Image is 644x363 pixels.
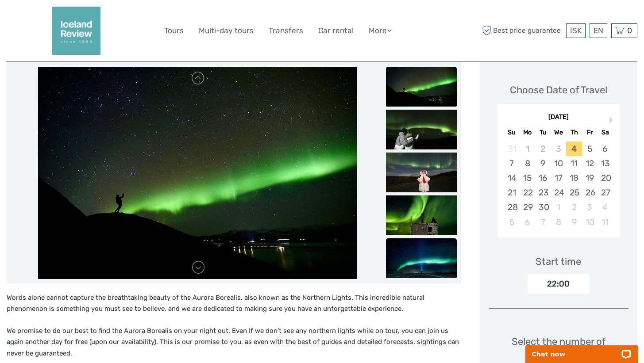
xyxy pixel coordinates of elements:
div: Choose Friday, September 12th, 2025 [582,156,598,171]
span: 0 [626,26,633,35]
div: Choose Date of Travel [510,83,607,97]
button: Next Month [605,115,619,129]
div: Choose Friday, September 26th, 2025 [582,185,598,200]
div: Choose Wednesday, September 24th, 2025 [551,185,566,200]
div: Choose Thursday, September 18th, 2025 [566,171,582,185]
img: 2352-2242c590-57d0-4cbf-9375-f685811e12ac_logo_big.png [52,7,100,55]
div: Choose Monday, October 6th, 2025 [520,215,535,229]
div: month 2025-09 [500,141,617,229]
div: [DATE] [497,113,620,122]
div: Choose Tuesday, September 23rd, 2025 [535,185,551,200]
div: Choose Saturday, September 27th, 2025 [598,185,613,200]
div: Choose Tuesday, September 30th, 2025 [535,200,551,214]
div: We [551,126,566,138]
div: 22:00 [528,274,590,294]
div: Choose Wednesday, September 10th, 2025 [551,156,566,171]
div: Choose Monday, September 22nd, 2025 [520,185,535,200]
div: Choose Sunday, September 14th, 2025 [504,171,520,185]
div: Choose Friday, September 19th, 2025 [582,171,598,185]
div: Choose Sunday, September 21st, 2025 [504,185,520,200]
p: Words alone cannot capture the breathtaking beauty of the Aurora Borealis, also known as the Nort... [7,292,461,315]
div: EN [590,23,607,38]
div: Choose Saturday, October 11th, 2025 [598,215,613,229]
a: Car rental [318,24,354,37]
div: Choose Saturday, September 20th, 2025 [598,171,613,185]
div: Su [504,126,520,138]
div: Choose Saturday, September 6th, 2025 [598,141,613,156]
div: Choose Saturday, September 13th, 2025 [598,156,613,171]
div: Fr [582,126,598,138]
div: Choose Wednesday, September 17th, 2025 [551,171,566,185]
div: Choose Friday, October 10th, 2025 [582,215,598,229]
div: Tu [535,126,551,138]
div: Th [566,126,582,138]
div: Choose Wednesday, October 1st, 2025 [551,200,566,214]
div: Start time [536,255,581,268]
img: 46147ee86efc4724a1ec950ea5999eab_slider_thumbnail.jpg [386,195,457,235]
div: Not available Wednesday, September 3rd, 2025 [551,141,566,156]
a: Transfers [269,24,303,37]
div: Choose Saturday, October 4th, 2025 [598,200,613,214]
div: Choose Tuesday, September 9th, 2025 [535,156,551,171]
div: Choose Monday, September 15th, 2025 [520,171,535,185]
span: Best price guarantee [480,23,564,38]
div: Choose Monday, September 8th, 2025 [520,156,535,171]
div: Choose Thursday, September 4th, 2025 [566,141,582,156]
div: Not available Sunday, August 31st, 2025 [504,141,520,156]
div: Choose Tuesday, September 16th, 2025 [535,171,551,185]
div: Choose Friday, September 5th, 2025 [582,141,598,156]
img: bb7a6dbc640d46aabaa5423fca910887_slider_thumbnail.jpg [386,238,457,278]
div: Sa [598,126,613,138]
img: f09435189cc74ea997d4b5449dbb431f_slider_thumbnail.jpg [386,110,457,149]
img: 526ec71d5edc47d28292c8a074dd1beb_slider_thumbnail.jpg [386,153,457,192]
img: 0040ebbe407e4651a2e85cb28f70d7b5_main_slider.jpg [38,67,357,279]
div: Choose Friday, October 3rd, 2025 [582,200,598,214]
div: Choose Thursday, October 9th, 2025 [566,215,582,229]
a: More [369,24,392,37]
div: Not available Monday, September 1st, 2025 [520,141,535,156]
div: Mo [520,126,535,138]
div: Choose Thursday, October 2nd, 2025 [566,200,582,214]
span: ISK [570,26,582,35]
div: Choose Sunday, September 7th, 2025 [504,156,520,171]
img: 0040ebbe407e4651a2e85cb28f70d7b5_slider_thumbnail.jpg [386,67,457,107]
div: Choose Thursday, September 25th, 2025 [566,185,582,200]
p: We promise to do our best to find the Aurora Borealis on your night out. Even If we don’t see any... [7,325,461,359]
div: Choose Sunday, September 28th, 2025 [504,200,520,214]
div: Choose Thursday, September 11th, 2025 [566,156,582,171]
div: Choose Monday, September 29th, 2025 [520,200,535,214]
div: Choose Wednesday, October 8th, 2025 [551,215,566,229]
a: Multi-day tours [199,24,254,37]
iframe: LiveChat chat widget [520,335,644,363]
a: Tours [164,24,184,37]
div: Choose Tuesday, October 7th, 2025 [535,215,551,229]
div: Not available Tuesday, September 2nd, 2025 [535,141,551,156]
div: Choose Sunday, October 5th, 2025 [504,215,520,229]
